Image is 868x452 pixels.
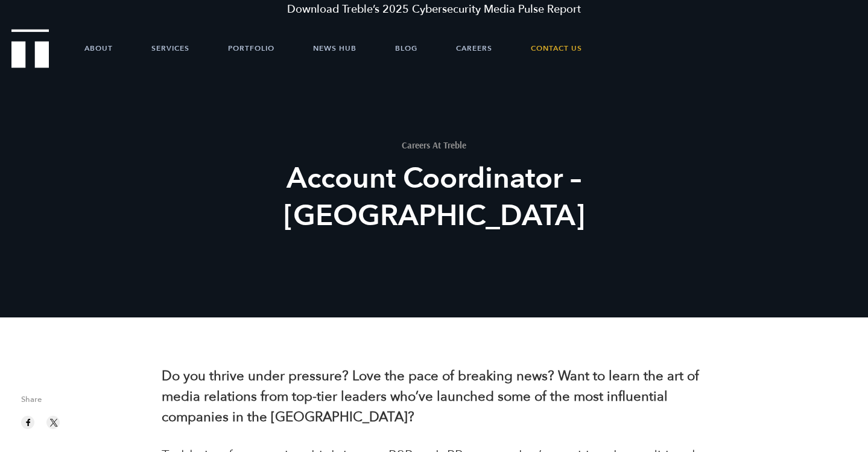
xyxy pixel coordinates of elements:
h2: Account Coordinator – [GEOGRAPHIC_DATA] [212,160,657,235]
a: News Hub [313,30,356,66]
span: Share [21,396,144,410]
h1: Careers At Treble [212,141,657,150]
a: About [84,30,113,66]
img: twitter sharing button [48,417,59,428]
img: Treble logo [11,29,49,68]
a: Portfolio [228,30,274,66]
a: Treble Homepage [12,30,48,67]
a: Careers [456,30,492,66]
a: Blog [395,30,417,66]
img: facebook sharing button [23,417,34,428]
a: Services [151,30,189,66]
b: Do you thrive under pressure? Love the pace of breaking news? Want to learn the art of media rela... [162,367,699,426]
a: Contact Us [531,30,582,66]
